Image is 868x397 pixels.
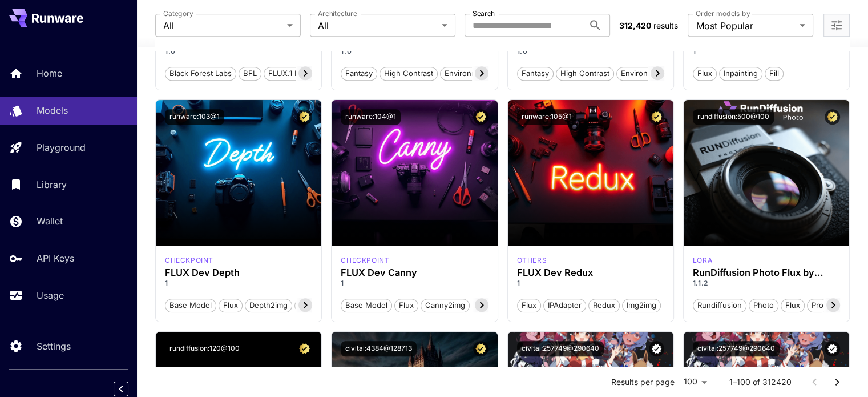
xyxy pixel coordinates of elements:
span: controlnet [295,300,341,311]
span: Inpainting [720,68,762,79]
h3: RunDiffusion Photo Flux by RunDiffusion [693,267,840,278]
span: 312,420 [619,21,651,30]
button: IPAdapter [543,298,586,312]
button: civitai:257749@290640 [693,341,780,356]
button: Open more filters [830,18,843,33]
label: Architecture [318,9,357,18]
span: Base model [165,300,216,311]
button: Redux [588,298,620,312]
span: Flux [395,300,418,311]
button: img2img [622,298,661,312]
span: Base model [341,300,391,311]
span: All [163,19,282,33]
button: civitai:4384@128713 [341,341,417,356]
button: Certified Model – Vetted for best performance and includes a commercial license. [825,109,840,125]
span: BFL [239,68,261,79]
button: Certified Model – Vetted for best performance and includes a commercial license. [473,341,488,356]
span: depth2img [245,300,292,311]
button: Flux [693,66,717,81]
button: Flux [394,298,418,312]
span: Fantasy [341,68,377,79]
button: Black Forest Labs [165,66,236,81]
p: 1.0 [341,46,488,57]
button: Verified working [825,341,840,356]
p: Usage [37,288,64,302]
label: Search [473,9,495,18]
span: photo [749,300,778,311]
span: High Contrast [556,68,613,79]
button: High Contrast [380,66,438,81]
button: Flux [219,298,243,312]
button: Collapse sidebar [114,382,128,396]
p: 1 [517,278,664,288]
p: Results per page [611,376,675,388]
span: results [653,21,678,30]
p: lora [693,255,712,266]
span: rundiffusion [693,300,746,311]
button: controlnet [294,298,341,312]
button: Fantasy [341,66,377,81]
span: Environment [441,68,493,79]
button: Environment [440,66,494,81]
p: 1 [693,46,840,57]
span: pro [808,300,827,311]
button: pro [807,298,828,312]
button: runware:105@1 [517,109,576,125]
h3: FLUX Dev Depth [165,267,312,278]
button: runware:104@1 [341,109,401,125]
label: Order models by [696,9,750,18]
h3: FLUX Dev Redux [517,267,664,278]
p: Home [37,66,62,80]
button: FLUX.1 Expand [pro] [264,66,345,81]
button: civitai:257749@290640 [517,341,604,356]
span: Redux [589,300,619,311]
span: Fantasy [518,68,553,79]
span: Flux [693,68,716,79]
button: Base model [341,298,392,312]
span: All [318,19,437,33]
button: Certified Model – Vetted for best performance and includes a commercial license. [649,109,664,125]
span: Most Popular [696,19,795,33]
button: BFL [239,66,261,81]
span: Fill [765,68,783,79]
button: Fill [765,66,784,81]
div: FLUX.1 D [693,255,712,266]
button: Certified Model – Vetted for best performance and includes a commercial license. [297,109,312,125]
p: 1 [165,278,312,288]
p: Wallet [37,214,63,228]
span: Flux [219,300,242,311]
p: 1–100 of 312420 [729,376,792,388]
div: FLUX.1 D [517,255,547,266]
div: 100 [679,374,711,390]
p: others [517,255,547,266]
span: flux [781,300,804,311]
button: rundiffusion:120@100 [165,341,244,356]
button: flux [781,298,805,312]
h3: FLUX Dev Canny [341,267,488,278]
span: FLUX.1 Expand [pro] [264,68,345,79]
button: photo [749,298,778,312]
div: FLUX.1 D [341,255,389,266]
button: depth2img [245,298,292,312]
p: Settings [37,339,71,353]
button: runware:103@1 [165,109,224,125]
label: Category [163,9,193,18]
p: 1.0 [517,46,664,57]
button: Flux [517,298,541,312]
span: Environment [617,68,669,79]
button: rundiffusion:500@100 [693,109,774,125]
button: Fantasy [517,66,554,81]
span: canny2img [421,300,469,311]
p: Playground [37,141,86,154]
button: Inpainting [719,66,762,81]
p: checkpoint [341,255,389,266]
button: Certified Model – Vetted for best performance and includes a commercial license. [473,109,488,125]
span: img2img [623,300,660,311]
button: Certified Model – Vetted for best performance and includes a commercial license. [297,341,312,356]
p: Library [37,178,67,191]
p: 1 [341,278,488,288]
